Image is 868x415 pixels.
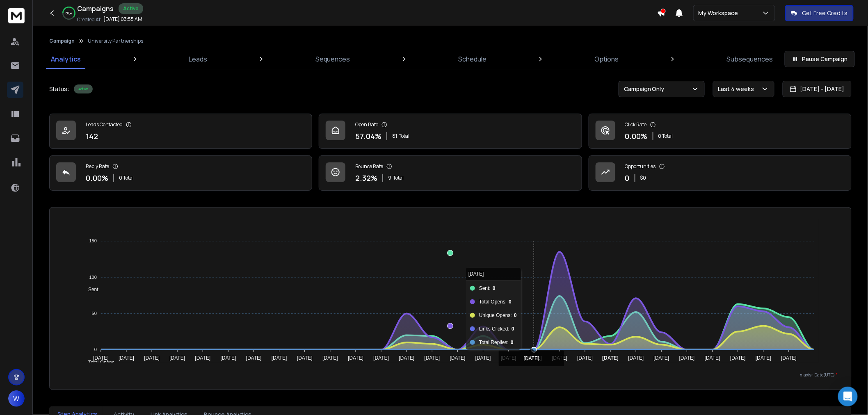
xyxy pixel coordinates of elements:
[184,49,212,69] a: Leads
[628,355,644,361] tspan: [DATE]
[77,16,102,23] p: Created At:
[144,355,160,361] tspan: [DATE]
[88,38,143,44] p: University Partnerships
[93,355,109,361] tspan: [DATE]
[393,175,404,181] span: Total
[77,4,114,14] h1: Campaigns
[392,133,397,139] span: 81
[319,155,582,191] a: Bounce Rate2.32%9Total
[355,121,378,128] p: Open Rate
[322,355,338,361] tspan: [DATE]
[475,355,491,361] tspan: [DATE]
[625,172,630,184] p: 0
[246,355,262,361] tspan: [DATE]
[195,355,211,361] tspan: [DATE]
[705,355,720,361] tspan: [DATE]
[86,130,98,142] p: 142
[802,9,848,17] p: Get Free Credits
[679,355,695,361] tspan: [DATE]
[658,133,673,139] p: 0 Total
[189,54,207,64] p: Leads
[170,355,185,361] tspan: [DATE]
[119,355,134,361] tspan: [DATE]
[119,175,134,181] p: 0 Total
[388,175,391,181] span: 9
[727,54,773,64] p: Subsequences
[578,355,593,361] tspan: [DATE]
[552,355,568,361] tspan: [DATE]
[785,5,854,21] button: Get Free Credits
[450,355,466,361] tspan: [DATE]
[590,49,624,69] a: Options
[103,16,142,23] p: [DATE] 03:55 AM
[603,355,619,361] tspan: [DATE]
[82,360,114,365] span: Total Opens
[625,163,656,170] p: Opportunities
[355,163,383,170] p: Bounce Rate
[589,114,852,149] a: Click Rate0.00%0 Total
[51,54,81,64] p: Analytics
[624,85,668,93] p: Campaign Only
[63,372,838,378] p: x-axis : Date(UTC)
[311,49,355,69] a: Sequences
[781,355,797,361] tspan: [DATE]
[625,121,647,128] p: Click Rate
[453,49,491,69] a: Schedule
[49,38,75,44] button: Campaign
[221,355,236,361] tspan: [DATE]
[74,84,93,93] div: Active
[89,275,97,280] tspan: 100
[315,54,350,64] p: Sequences
[8,390,25,407] button: W
[319,114,582,149] a: Open Rate57.04%81Total
[722,49,778,69] a: Subsequences
[526,355,542,361] tspan: [DATE]
[640,175,646,181] p: $ 0
[654,355,669,361] tspan: [DATE]
[718,85,758,93] p: Last 4 weeks
[355,172,377,184] p: 2.32 %
[595,54,619,64] p: Options
[86,172,108,184] p: 0.00 %
[785,51,855,67] button: Pause Campaign
[374,355,389,361] tspan: [DATE]
[86,163,109,170] p: Reply Rate
[89,239,97,244] tspan: 150
[82,287,98,292] span: Sent
[86,121,123,128] p: Leads Contacted
[355,130,381,142] p: 57.04 %
[49,114,312,149] a: Leads Contacted142
[119,3,143,14] div: Active
[272,355,287,361] tspan: [DATE]
[49,155,312,191] a: Reply Rate0.00%0 Total
[348,355,364,361] tspan: [DATE]
[838,387,858,406] div: Open Intercom Messenger
[49,85,69,93] p: Status:
[756,355,772,361] tspan: [DATE]
[730,355,746,361] tspan: [DATE]
[94,347,97,352] tspan: 0
[458,54,487,64] p: Schedule
[625,130,648,142] p: 0.00 %
[501,355,516,361] tspan: [DATE]
[399,355,415,361] tspan: [DATE]
[783,81,852,97] button: [DATE] - [DATE]
[589,155,852,191] a: Opportunities0$0
[297,355,313,361] tspan: [DATE]
[425,355,440,361] tspan: [DATE]
[92,311,97,316] tspan: 50
[699,9,742,17] p: My Workspace
[46,49,86,69] a: Analytics
[66,11,72,16] p: 60 %
[399,133,409,139] span: Total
